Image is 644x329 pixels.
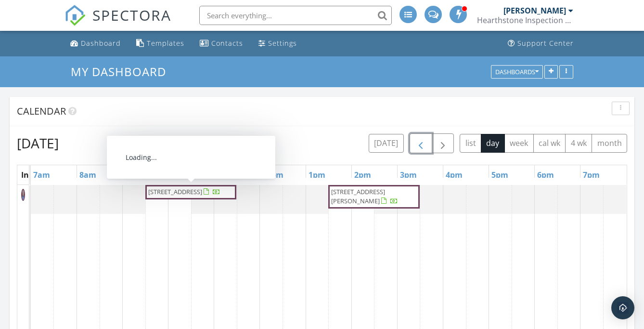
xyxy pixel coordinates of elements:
a: 4pm [443,167,465,183]
span: Calendar [17,105,66,118]
div: [PERSON_NAME] [503,6,566,15]
button: Next day [432,133,454,153]
a: 12pm [260,167,286,183]
button: Dashboards [491,65,543,79]
div: Contacts [211,39,243,48]
span: [PERSON_NAME] [28,190,82,199]
img: hhi_5.jpg [21,189,25,201]
div: Support Center [517,39,574,48]
button: week [504,134,534,153]
img: The Best Home Inspection Software - Spectora [64,5,86,26]
div: Open Intercom Messenger [611,296,634,319]
span: Inspectors [21,170,61,180]
a: 7pm [580,167,602,183]
a: 2pm [352,167,374,183]
button: day [481,134,505,153]
a: Support Center [504,35,578,53]
a: 11am [214,167,240,183]
div: Dashboard [81,39,121,48]
a: My Dashboard [71,64,174,79]
button: [DATE] [369,134,404,153]
a: Settings [255,35,301,53]
a: SPECTORA [64,13,171,33]
div: Templates [147,39,184,48]
a: 3pm [398,167,419,183]
button: cal wk [533,134,566,153]
div: Settings [268,39,297,48]
a: 8am [77,167,99,183]
div: Hearthstone Inspection Services, Inc. [477,15,573,25]
span: [STREET_ADDRESS] [148,187,202,196]
h2: [DATE] [17,133,59,153]
input: Search everything... [199,6,392,25]
button: Previous day [410,133,432,153]
a: 1pm [306,167,328,183]
button: list [460,134,481,153]
span: SPECTORA [92,5,171,25]
a: 9am [123,167,144,183]
a: Templates [132,35,188,53]
button: month [592,134,627,153]
a: 10am [168,167,194,183]
a: 5pm [489,167,511,183]
a: Dashboard [66,35,125,53]
div: Dashboards [495,68,539,75]
a: 7am [31,167,52,183]
button: 4 wk [565,134,592,153]
span: [STREET_ADDRESS][PERSON_NAME] [331,187,385,205]
a: Contacts [196,35,247,53]
a: 6pm [535,167,556,183]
